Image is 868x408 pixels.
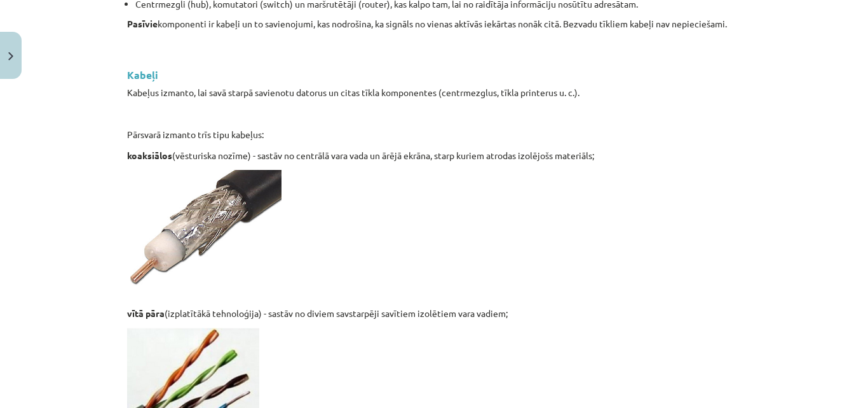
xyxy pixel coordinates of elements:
p: (vēsturiska nozīme) - sastāv no centrālā vara vada un ārējā ekrāna, starp kuriem atrodas izolējoš... [127,149,741,162]
strong: koaksiālos [127,150,172,161]
strong: vītā pāra [127,307,165,319]
p: Pārsvarā izmanto trīs tipu kabeļus: [127,128,741,141]
img: icon-close-lesson-0947bae3869378f0d4975bcd49f059093ad1ed9edebbc8119c70593378902aed.svg [8,52,13,60]
p: Kabeļus izmanto, lai savā starpā savienotu datorus un citas tīkla komponentes (centrmezglus, tīkl... [127,86,741,99]
img: See the source image [127,170,281,286]
p: (izplatītākā tehnoloģija) - sastāv no diviem savstarpēji savītiem izolētiem vara vadiem; [127,307,741,320]
strong: Pasīvie [127,18,158,29]
strong: Kabeļi [127,68,158,81]
p: komponenti ir kabeļi un to savienojumi, kas nodrošina, ka signāls no vienas aktīvās iekārtas nonā... [127,17,741,31]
